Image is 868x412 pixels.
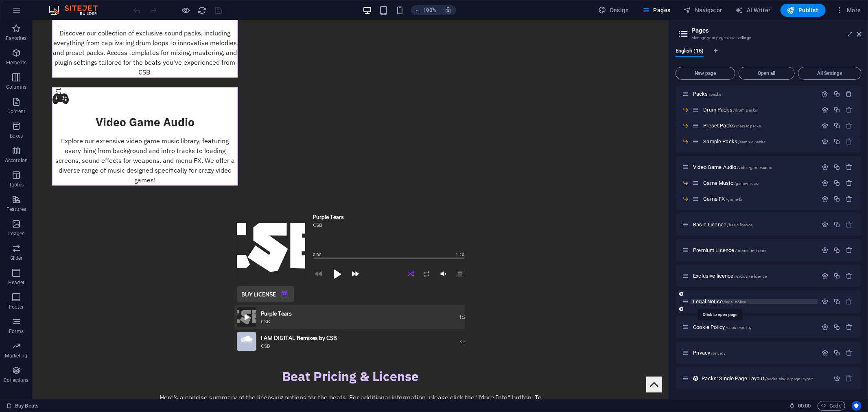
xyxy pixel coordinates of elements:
p: Images [8,230,25,237]
span: Navigator [684,6,722,14]
div: Remove [846,349,853,356]
div: Settings [822,138,829,145]
div: Remove [846,90,853,97]
span: /privacy [711,351,726,355]
button: Open all [739,67,795,80]
a: Video Game AudioExplore our extensive video game music library, featuring everything from backgro... [20,68,205,164]
div: Remove [846,375,853,382]
span: Publish [787,6,819,14]
div: Drum Packs/drum-packs [701,107,818,112]
div: Remove [846,272,853,279]
div: Duplicate [833,164,840,171]
span: Click to open page [703,107,757,113]
div: Settings [822,247,829,254]
button: AI Writer [732,4,774,17]
p: Features [7,206,26,213]
div: Settings [822,349,829,356]
span: Click to open page [703,180,759,186]
h6: 100% [423,5,436,15]
p: Accordion [5,157,28,164]
div: Settings [822,90,829,97]
div: Settings [822,272,829,279]
div: Game FX/game-fx [701,196,818,202]
div: Duplicate [833,195,840,202]
p: Content [7,108,25,115]
p: Favorites [6,35,26,42]
span: New page [679,71,732,76]
div: Duplicate [833,221,840,228]
span: /basic-licence [727,223,752,227]
div: Duplicate [833,298,840,305]
div: Exclusive licence/exclusive-licence [691,273,818,278]
div: Privacy/privacy [691,350,818,355]
span: /packs-single-page-layout [765,377,813,381]
div: Remove [846,164,853,171]
button: Navigator [680,4,726,17]
span: Click to open page [693,273,767,279]
div: Purple Tears [229,289,260,297]
button: Code [818,401,845,411]
div: Settings [822,221,829,228]
div: 3:23 [416,318,437,324]
p: Tables [9,182,24,188]
div: I AM DIGITAL Remixes by CSB [229,313,305,322]
span: All Settings [802,71,858,76]
div: Remove [846,324,853,331]
span: Click to open page [703,196,742,202]
div: Settings [822,122,829,129]
span: /drum-packs [733,108,757,112]
button: 100% [411,5,440,15]
p: Columns [6,84,26,90]
p: Slider [10,255,23,261]
span: /video-game-audio [737,165,772,170]
div: Remove [846,180,853,186]
span: Open all [742,71,791,76]
div: Duplicate [833,247,840,254]
div: Basic Licence/basic-licence [691,222,818,227]
p: Header [8,279,24,286]
a: Click to cancel selection. Double-click to open Pages [7,401,39,411]
span: Click to open page [703,138,765,145]
span: Click to open page [702,375,813,381]
p: Elements [6,59,27,66]
span: /preset-packs [736,124,761,128]
span: /legal-notice [724,300,746,304]
span: Pages [642,6,670,14]
button: Publish [781,4,826,17]
span: Click to open page [693,247,767,253]
div: Premium Licence/premium-licence [691,248,818,253]
button: More [832,4,864,17]
span: /exclusive-licence [735,274,767,278]
span: /game-music [734,181,759,186]
div: Play [297,246,312,261]
div: Remove [846,247,853,254]
span: /packs [709,92,722,96]
div: Remove [846,106,853,113]
div: Duplicate [833,272,840,279]
div: CSB [229,322,305,329]
span: : [804,403,805,409]
div: Settings [833,375,840,382]
h3: Manage your pages and settings [691,34,845,42]
div: Duplicate [833,138,840,145]
div: Duplicate [833,324,840,331]
div: 1:20 [416,294,437,300]
div: Duplicate [833,122,840,129]
button: Design [595,4,632,17]
span: Click to open page [693,164,772,170]
p: Boxes [10,133,23,139]
span: 00 00 [798,401,811,411]
div: Packs/packs [691,91,818,96]
span: AI Writer [735,6,771,14]
img: Editor Logo [47,5,108,15]
div: Settings [822,180,829,186]
div: This layout is used as a template for all items (e.g. a blog post) of this collection. The conten... [692,375,699,382]
div: Settings [822,324,829,331]
div: Packs: Single Page Layout/packs-single-page-layout [699,376,829,381]
span: Click to open page [693,91,722,97]
div: CSB [229,298,260,305]
i: On resize automatically adjust zoom level to fit chosen device. [444,7,452,14]
div: Next [318,249,328,259]
span: /premium-licence [735,248,767,253]
div: Remove [846,195,853,202]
